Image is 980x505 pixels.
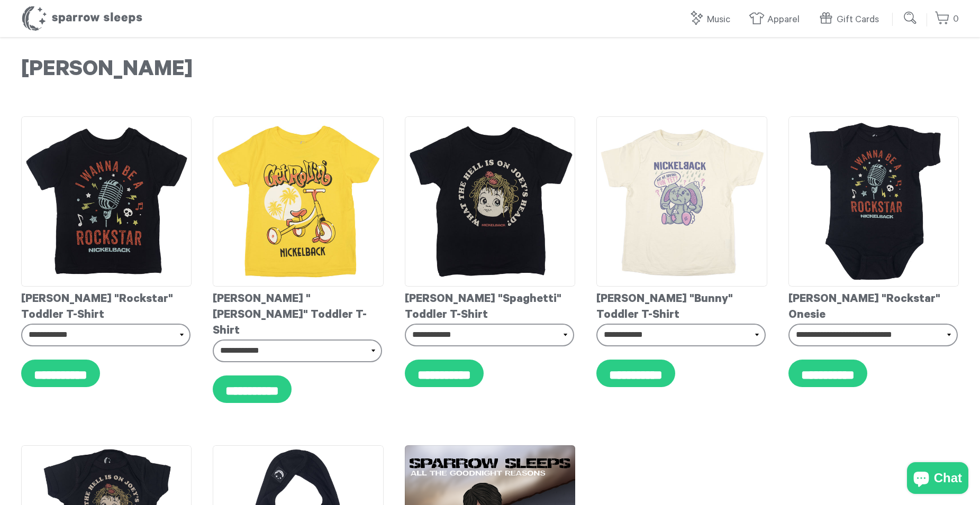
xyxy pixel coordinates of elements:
div: [PERSON_NAME] "Rockstar" Onesie [788,287,959,324]
div: [PERSON_NAME] "Bunny" Toddler T-Shirt [596,287,767,324]
img: Nickelback-ArewehavingfunyetToddlerT-shirt_grande.jpg [596,116,767,287]
img: Nickelback-RockstarToddlerT-shirt_grande.jpg [21,116,192,287]
img: Nickelback-JoeysHeadToddlerT-shirt_grande.jpg [405,116,575,287]
a: Music [688,8,736,31]
a: Gift Cards [818,8,884,31]
inbox-online-store-chat: Shopify online store chat [904,462,972,497]
a: 0 [934,8,959,31]
div: [PERSON_NAME] "Rockstar" Toddler T-Shirt [21,287,192,324]
img: Nickelback-GetRollinToddlerT-shirt_grande.jpg [213,116,383,287]
h1: [PERSON_NAME] [21,58,959,85]
img: Nickelback-Rockstaronesie_grande.jpg [788,116,959,287]
h1: Sparrow Sleeps [21,5,143,32]
div: [PERSON_NAME] "Spaghetti" Toddler T-Shirt [405,287,575,324]
input: Submit [900,7,921,29]
a: Apparel [749,8,805,31]
div: [PERSON_NAME] "[PERSON_NAME]" Toddler T-Shirt [213,287,383,339]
